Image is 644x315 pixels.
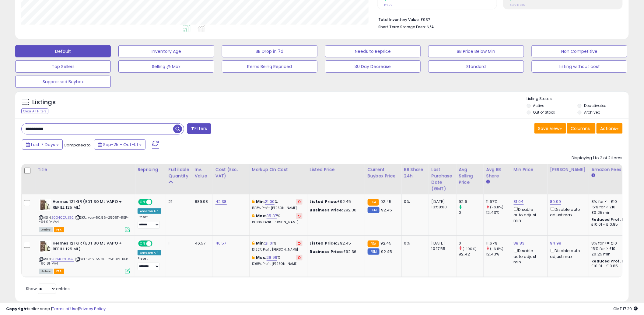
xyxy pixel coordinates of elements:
[486,241,511,246] div: 11.67%
[22,139,63,150] button: Last 7 Days
[152,241,161,246] span: OFF
[432,241,452,252] div: [DATE] 10:17:55
[252,206,303,210] p: 13.18% Profit [PERSON_NAME]
[592,264,642,269] div: £10.01 - £10.85
[404,199,424,204] div: 0%
[152,200,161,205] span: OFF
[486,252,511,257] div: 12.43%
[486,179,490,185] small: Avg BB Share.
[265,199,275,205] a: 21.00
[571,125,590,132] span: Columns
[215,199,227,205] a: 42.38
[39,241,51,253] img: 41j3ctyiDpL._SL40_.jpg
[368,199,379,206] small: FBA
[31,142,55,148] span: Last 7 Days
[51,257,74,262] a: B004CCUJG2
[222,60,317,73] button: Items Being Repriced
[32,98,56,107] h5: Listings
[592,210,642,215] div: £0.25 min
[39,199,130,231] div: ASIN:
[39,215,129,224] span: | SKU: vcp-50.86-250911-REP--94.99-VA4
[222,45,317,57] button: BB Drop in 7d
[310,249,360,255] div: £92.36
[256,213,267,219] b: Max:
[21,108,48,114] div: Clear All Filters
[252,220,303,224] p: 19.99% Profit [PERSON_NAME]
[490,205,504,210] small: (-6.11%)
[614,306,638,312] span: 2025-10-9 17:29 GMT
[138,250,161,255] div: Amazon AI *
[592,252,642,257] div: £0.25 min
[404,241,424,246] div: 0%
[514,166,545,173] div: Min Price
[252,166,305,173] div: Markup on Cost
[380,240,392,246] span: 92.45
[187,123,211,134] button: Filters
[252,262,303,266] p: 17.65% Profit [PERSON_NAME]
[514,199,524,205] a: 81.04
[378,24,426,29] b: Short Term Storage Fees:
[138,257,161,270] div: Preset:
[532,45,627,57] button: Non Competitive
[592,199,642,204] div: 8% for <= £10
[26,286,70,292] span: Show: entries
[103,142,138,148] span: Sep-25 - Oct-01
[195,199,208,204] div: 889.98
[310,207,343,213] b: Business Price:
[298,200,301,203] i: Revert to store-level Min Markup
[533,110,555,115] label: Out of Stock
[310,199,360,204] div: £92.45
[39,257,130,266] span: | SKU: vcp-55.88-250812-REP--90.81-VA4
[550,240,562,246] a: 94.99
[39,199,51,211] img: 41j3ctyiDpL._SL40_.jpg
[54,269,64,274] span: FBA
[310,249,343,255] b: Business Price:
[584,103,607,108] label: Deactivated
[486,166,509,179] div: Avg BB Share
[138,215,161,229] div: Preset:
[427,24,434,30] span: N/A
[139,241,146,246] span: ON
[169,199,187,204] div: 21
[550,166,586,173] div: [PERSON_NAME]
[486,199,511,204] div: 11.67%
[6,306,106,312] div: seller snap | |
[428,45,524,57] button: BB Price Below Min
[432,199,452,210] div: [DATE] 13:58:00
[584,110,600,115] label: Archived
[64,142,92,148] span: Compared to:
[267,213,277,219] a: 35.37
[592,173,595,178] small: Amazon Fees.
[310,199,338,204] b: Listed Price:
[592,204,642,210] div: 15% for > £10
[256,255,267,260] b: Max:
[381,249,392,255] span: 92.45
[459,166,481,186] div: Avg Selling Price
[592,241,642,246] div: 8% for <= £10
[52,306,78,312] a: Terms of Use
[252,241,303,252] div: %
[597,123,623,134] button: Actions
[169,166,190,179] div: Fulfillable Quantity
[368,248,380,255] small: FBM
[381,207,392,213] span: 92.45
[592,259,632,264] b: Reduced Prof. Rng.
[256,199,265,204] b: Min:
[550,206,584,218] div: Disable auto adjust max
[252,248,303,252] p: 13.22% Profit [PERSON_NAME]
[265,240,274,246] a: 21.01
[252,200,254,204] i: This overrides the store level min markup for this listing
[510,3,525,7] small: Prev: 18.70%
[550,248,584,259] div: Disable auto adjust max
[380,199,392,204] span: 92.45
[139,200,146,205] span: ON
[51,215,74,220] a: B004CCUJG2
[378,17,420,22] b: Total Inventory Value:
[195,241,208,246] div: 46.57
[325,45,421,57] button: Needs to Reprice
[252,255,303,266] div: %
[39,227,53,232] span: All listings currently available for purchase on Amazon
[118,45,214,57] button: Inventory Age
[384,3,392,7] small: Prev: 2
[138,166,163,173] div: Repricing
